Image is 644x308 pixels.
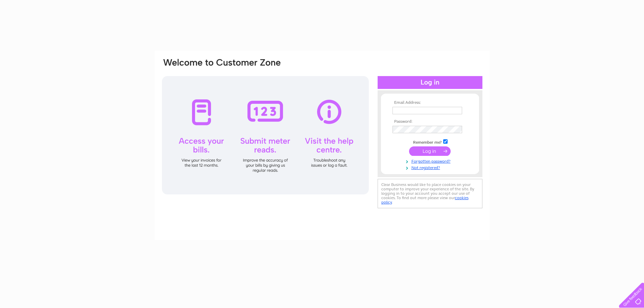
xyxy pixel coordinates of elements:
th: Password: [391,119,469,124]
a: cookies policy [381,195,469,205]
a: Forgotten password? [392,158,469,164]
input: Submit [409,146,451,156]
td: Remember me? [391,138,469,145]
div: Clear Business would like to place cookies on your computer to improve your experience of the sit... [378,179,482,208]
th: Email Address: [391,100,469,105]
a: Not registered? [392,164,469,170]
